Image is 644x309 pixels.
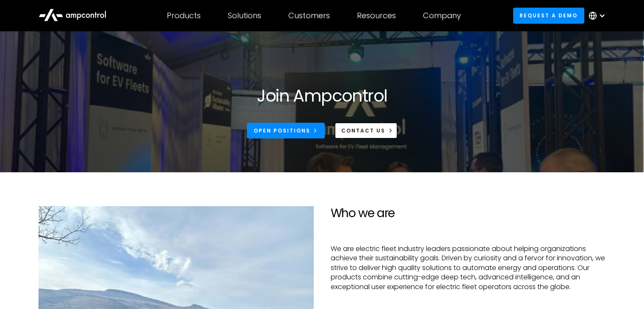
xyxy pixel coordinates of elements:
[247,123,325,138] a: Open Positions
[167,11,201,20] div: Products
[423,11,461,20] div: Company
[228,11,261,20] div: Solutions
[288,11,330,20] div: Customers
[331,244,605,292] p: We are electric fleet industry leaders passionate about helping organizations achieve their susta...
[331,206,605,221] h2: Who we are
[254,127,310,135] div: Open Positions
[257,86,387,106] h1: Join Ampcontrol
[357,11,396,20] div: Resources
[341,127,385,135] div: CONTACT US
[513,8,584,23] a: Request a demo
[335,123,397,138] a: CONTACT US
